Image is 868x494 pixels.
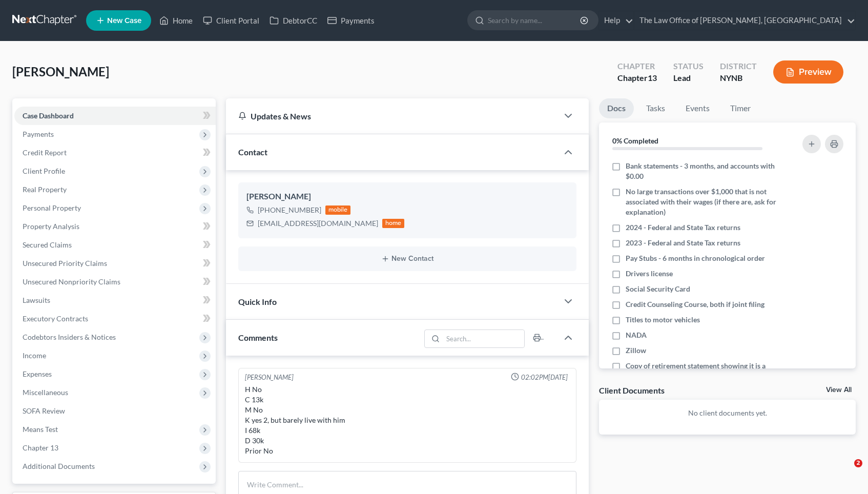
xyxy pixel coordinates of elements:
a: Lawsuits [14,291,216,310]
span: Personal Property [23,203,81,212]
a: The Law Office of [PERSON_NAME], [GEOGRAPHIC_DATA] [634,11,855,30]
a: Property Analysis [14,217,216,236]
button: Preview [773,60,843,84]
div: Chapter [617,60,657,72]
span: Secured Claims [23,240,72,249]
span: Codebtors Insiders & Notices [23,333,116,341]
div: Client Documents [599,385,665,396]
span: [PERSON_NAME] [12,64,109,79]
span: 2 [854,459,862,467]
a: SOFA Review [14,402,216,420]
button: New Contact [246,255,569,263]
div: [PHONE_NUMBER] [258,205,321,215]
a: DebtorCC [264,11,322,30]
span: Zillow [626,345,646,356]
span: New Case [107,17,141,25]
span: Real Property [23,185,67,194]
strong: 0% Completed [612,136,658,145]
span: Social Security Card [626,284,690,294]
a: Executory Contracts [14,310,216,328]
span: Comments [238,333,278,342]
span: Additional Documents [23,462,95,470]
a: Unsecured Priority Claims [14,254,216,273]
span: Chapter 13 [23,443,58,452]
a: View All [826,386,852,394]
span: Bank statements - 3 months, and accounts with $0.00 [626,161,782,181]
a: Case Dashboard [14,107,216,125]
span: Unsecured Nonpriority Claims [23,277,120,286]
div: mobile [325,205,351,215]
span: Client Profile [23,167,65,175]
span: No large transactions over $1,000 that is not associated with their wages (if there are, ask for ... [626,187,782,217]
input: Search by name... [488,11,582,30]
a: Docs [599,98,634,118]
a: Client Portal [198,11,264,30]
a: Credit Report [14,143,216,162]
span: Means Test [23,425,58,434]
a: Unsecured Nonpriority Claims [14,273,216,291]
iframe: Intercom live chat [833,459,858,484]
span: Expenses [23,369,52,378]
a: Help [599,11,633,30]
span: Unsecured Priority Claims [23,259,107,267]
span: Executory Contracts [23,314,88,323]
div: NYNB [720,72,757,84]
div: Updates & News [238,111,546,121]
div: home [382,219,405,228]
span: Case Dashboard [23,111,74,120]
span: 13 [648,73,657,83]
div: [PERSON_NAME] [246,191,569,203]
div: District [720,60,757,72]
span: Quick Info [238,297,277,306]
span: Pay Stubs - 6 months in chronological order [626,253,765,263]
div: H No C 13k M No K yes 2, but barely live with him I 68k D 30k Prior No [245,384,570,456]
a: Home [154,11,198,30]
span: Titles to motor vehicles [626,315,700,325]
a: Tasks [638,98,673,118]
span: 2024 - Federal and State Tax returns [626,222,740,233]
div: [EMAIL_ADDRESS][DOMAIN_NAME] [258,218,378,229]
input: Search... [443,330,525,347]
span: Payments [23,130,54,138]
span: Copy of retirement statement showing it is a exempt asset if any [626,361,782,381]
p: No client documents yet. [607,408,848,418]
span: SOFA Review [23,406,65,415]
a: Timer [722,98,759,118]
span: 02:02PM[DATE] [521,373,568,382]
span: 2023 - Federal and State Tax returns [626,238,740,248]
span: Credit Counseling Course, both if joint filing [626,299,764,310]
span: Income [23,351,46,360]
div: Status [673,60,704,72]
span: Contact [238,147,267,157]
a: Secured Claims [14,236,216,254]
span: Credit Report [23,148,67,157]
span: Drivers license [626,269,673,279]
span: Lawsuits [23,296,50,304]
span: Miscellaneous [23,388,68,397]
div: Lead [673,72,704,84]
div: Chapter [617,72,657,84]
span: NADA [626,330,647,340]
div: [PERSON_NAME] [245,373,294,382]
span: Property Analysis [23,222,79,231]
a: Events [677,98,718,118]
a: Payments [322,11,380,30]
